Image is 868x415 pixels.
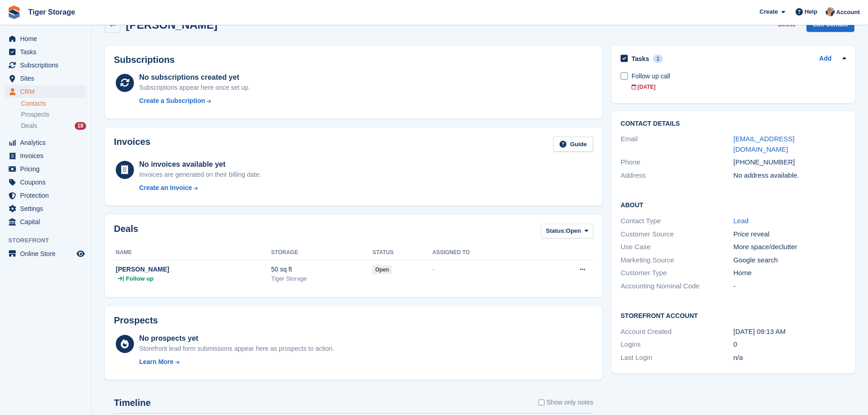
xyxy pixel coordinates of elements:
[114,224,138,241] h2: Deals
[20,149,75,162] span: Invoices
[20,163,75,175] span: Pricing
[75,248,86,259] a: Preview store
[5,72,86,85] a: menu
[5,215,86,228] a: menu
[123,274,124,283] span: |
[836,8,860,17] span: Account
[139,159,261,170] div: No invoices available yet
[826,7,835,16] img: Becky Martin
[734,353,846,363] div: n/a
[5,247,86,260] a: menu
[5,202,86,215] a: menu
[566,226,581,236] span: Open
[139,183,192,193] div: Create an Invoice
[621,216,733,226] div: Contact Type
[632,55,649,63] h2: Tasks
[805,7,817,16] span: Help
[734,242,846,252] div: More space/declutter
[553,137,593,152] a: Guide
[139,344,334,354] div: Storefront lead form submissions appear here as prospects to action.
[621,281,733,292] div: Accounting Nominal Code
[734,281,846,292] div: -
[271,246,372,260] th: Storage
[632,67,846,96] a: Follow up call [DATE]
[621,157,733,168] div: Phone
[139,357,173,367] div: Learn More
[621,353,733,363] div: Last Login
[734,327,846,337] div: [DATE] 09:13 AM
[271,274,372,283] div: Tiger Storage
[139,170,261,179] div: Invoices are generated on their billing date.
[114,137,150,152] h2: Invoices
[114,315,158,326] h2: Prospects
[126,274,154,283] span: Follow up
[139,183,261,193] a: Create an Invoice
[8,236,91,245] span: Storefront
[20,189,75,202] span: Protection
[432,265,539,274] div: -
[621,255,733,266] div: Marketing Source
[760,7,778,16] span: Create
[546,226,566,236] span: Status:
[621,311,846,320] h2: Storefront Account
[5,189,86,202] a: menu
[20,202,75,215] span: Settings
[734,339,846,350] div: 0
[116,265,271,274] div: [PERSON_NAME]
[621,242,733,252] div: Use Case
[5,176,86,189] a: menu
[632,83,846,91] div: [DATE]
[5,136,86,149] a: menu
[5,46,86,58] a: menu
[139,96,205,106] div: Create a Subscription
[21,99,86,108] a: Contacts
[25,5,79,20] a: Tiger Storage
[819,54,832,64] a: Add
[139,96,250,106] a: Create a Subscription
[5,85,86,98] a: menu
[75,122,86,130] div: 19
[5,149,86,162] a: menu
[20,136,75,149] span: Analytics
[372,246,432,260] th: Status
[139,72,250,83] div: No subscriptions created yet
[21,110,49,119] span: Prospects
[20,72,75,85] span: Sites
[734,255,846,266] div: Google search
[114,55,593,65] h2: Subscriptions
[20,247,75,260] span: Online Store
[432,246,539,260] th: Assigned to
[20,32,75,45] span: Home
[734,170,846,181] div: No address available.
[139,357,334,367] a: Learn More
[621,200,846,209] h2: About
[21,122,37,130] span: Deals
[271,265,372,274] div: 50 sq ft
[20,46,75,58] span: Tasks
[621,170,733,181] div: Address
[372,265,392,274] span: open
[621,134,733,154] div: Email
[621,229,733,240] div: Customer Source
[734,135,795,153] a: [EMAIL_ADDRESS][DOMAIN_NAME]
[632,72,846,81] div: Follow up call
[734,268,846,278] div: Home
[139,83,250,92] div: Subscriptions appear here once set up.
[7,5,21,19] img: stora-icon-8386f47178a22dfd0bd8f6a31ec36ba5ce8667c1dd55bd0f319d3a0aa187defe.svg
[21,110,86,119] a: Prospects
[734,229,846,240] div: Price reveal
[734,217,749,225] a: Lead
[621,327,733,337] div: Account Created
[621,268,733,278] div: Customer Type
[539,398,593,407] label: Show only notes
[5,59,86,72] a: menu
[20,59,75,72] span: Subscriptions
[5,32,86,45] a: menu
[621,120,846,128] h2: Contact Details
[139,333,334,344] div: No prospects yet
[114,246,271,260] th: Name
[541,224,593,239] button: Status: Open
[114,398,151,408] h2: Timeline
[653,55,663,63] div: 1
[21,121,86,131] a: Deals 19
